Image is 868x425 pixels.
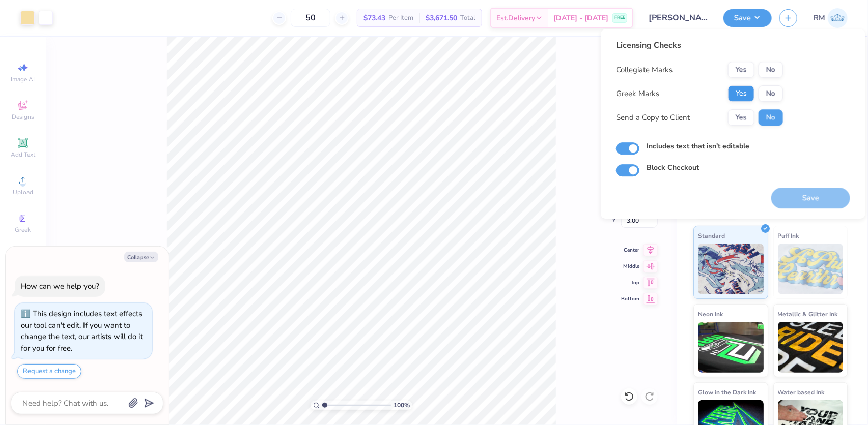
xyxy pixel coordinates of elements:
button: Yes [728,85,754,102]
span: Bottom [621,295,639,302]
span: [DATE] - [DATE] [553,13,608,23]
span: Image AI [11,75,35,83]
span: Greek [15,226,31,234]
a: RM [814,8,848,28]
span: Glow in the Dark Ink [698,387,756,398]
span: RM [814,12,825,24]
span: $73.43 [363,13,385,23]
div: Collegiate Marks [616,64,673,76]
button: Yes [728,109,754,126]
span: FREE [614,14,625,21]
input: Untitled Design [641,8,716,28]
label: Block Checkout [647,163,699,173]
div: How can we help you? [21,281,99,291]
img: Roberta Manuel [828,8,848,28]
span: Center [621,247,639,254]
span: Water based Ink [778,387,825,398]
button: No [759,62,783,78]
span: Standard [698,230,725,241]
button: No [759,109,783,126]
span: Total [460,13,475,23]
span: Est. Delivery [496,13,535,23]
img: Neon Ink [698,322,764,373]
span: Neon Ink [698,309,723,319]
span: Middle [621,263,639,270]
button: Request a change [17,364,81,379]
img: Puff Ink [778,244,844,294]
input: – – [291,9,330,27]
div: Greek Marks [616,88,659,100]
img: Metallic & Glitter Ink [778,322,844,373]
div: This design includes text effects our tool can't edit. If you want to change the text, our artist... [21,309,143,353]
span: $3,671.50 [426,13,457,23]
span: Upload [13,188,33,196]
span: Top [621,279,639,286]
button: Save [723,9,772,27]
span: Puff Ink [778,230,799,241]
span: Designs [12,113,34,121]
span: 100 % [394,401,410,410]
button: No [759,85,783,102]
div: Send a Copy to Client [616,112,690,124]
span: Per Item [388,13,413,23]
button: Yes [728,62,754,78]
img: Standard [698,244,764,294]
span: Add Text [11,150,35,159]
label: Includes text that isn't editable [647,141,749,151]
span: Metallic & Glitter Ink [778,309,838,319]
button: Collapse [124,252,158,262]
div: Licensing Checks [616,39,783,51]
